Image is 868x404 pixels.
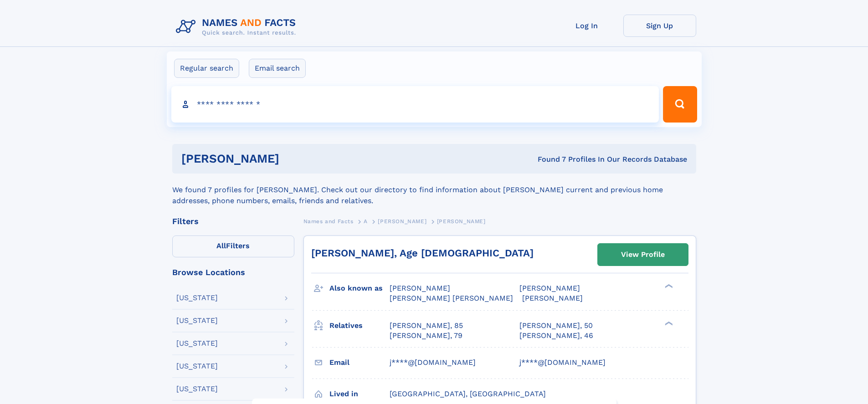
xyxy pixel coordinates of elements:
[519,284,580,292] span: [PERSON_NAME]
[663,86,697,123] button: Search Button
[663,320,673,326] div: ❯
[663,283,673,289] div: ❯
[598,244,688,266] a: View Profile
[364,215,368,227] a: A
[329,318,390,333] h3: Relatives
[519,331,593,341] a: [PERSON_NAME], 46
[176,294,218,302] div: [US_STATE]
[311,247,534,259] a: [PERSON_NAME], Age [DEMOGRAPHIC_DATA]
[176,363,218,370] div: [US_STATE]
[390,284,450,292] span: [PERSON_NAME]
[522,294,583,302] span: [PERSON_NAME]
[176,340,218,347] div: [US_STATE]
[329,386,390,402] h3: Lived in
[172,235,294,257] label: Filters
[378,218,426,225] span: [PERSON_NAME]
[249,59,306,78] label: Email search
[181,153,409,164] h1: [PERSON_NAME]
[623,15,696,37] a: Sign Up
[390,294,513,302] span: [PERSON_NAME] [PERSON_NAME]
[519,321,593,331] a: [PERSON_NAME], 50
[172,15,303,39] img: Logo Names and Facts
[216,241,226,250] span: All
[172,174,696,206] div: We found 7 profiles for [PERSON_NAME]. Check out our directory to find information about [PERSON_...
[390,321,463,331] a: [PERSON_NAME], 85
[378,215,426,227] a: [PERSON_NAME]
[550,15,623,37] a: Log In
[329,355,390,370] h3: Email
[390,389,546,398] span: [GEOGRAPHIC_DATA], [GEOGRAPHIC_DATA]
[437,218,486,225] span: [PERSON_NAME]
[176,317,218,324] div: [US_STATE]
[176,385,218,393] div: [US_STATE]
[174,59,239,78] label: Regular search
[621,244,665,265] div: View Profile
[408,154,687,164] div: Found 7 Profiles In Our Records Database
[303,215,354,227] a: Names and Facts
[329,281,390,296] h3: Also known as
[390,331,462,341] a: [PERSON_NAME], 79
[172,217,294,225] div: Filters
[364,218,368,225] span: A
[171,86,659,123] input: search input
[172,268,294,276] div: Browse Locations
